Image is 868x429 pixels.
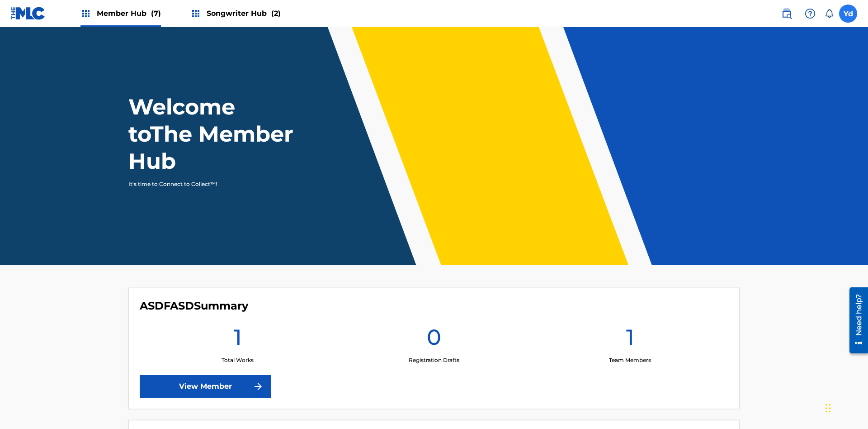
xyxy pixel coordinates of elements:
div: Notifications [825,9,834,18]
span: (7) [151,9,161,18]
a: Public Search [778,5,796,23]
img: MLC Logo [11,7,46,20]
img: Top Rightsholders [190,8,201,19]
div: Help [801,5,819,23]
h4: ASDFASD [140,299,248,313]
img: Top Rightsholders [80,8,91,19]
h1: 0 [427,324,441,356]
a: View Member [140,375,271,398]
p: Total Works [222,356,254,364]
h1: Welcome to The Member Hub [128,93,297,175]
iframe: Resource Center [843,284,868,358]
h1: 1 [234,324,242,356]
span: (2) [271,9,281,18]
img: f7272a7cc735f4ea7f67.svg [253,381,264,392]
p: Registration Drafts [409,356,459,364]
span: Member Hub [97,8,161,19]
div: Drag [826,395,831,422]
p: It's time to Connect to Collect™! [128,180,285,188]
iframe: Chat Widget [823,386,868,429]
img: search [781,8,792,19]
p: Team Members [609,356,651,364]
span: Songwriter Hub [207,8,281,19]
h1: 1 [626,324,634,356]
div: User Menu [839,5,857,23]
img: help [805,8,816,19]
